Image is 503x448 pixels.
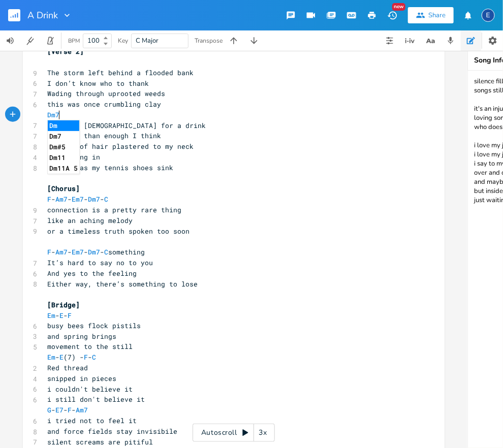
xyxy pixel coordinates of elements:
span: The storm left behind a flooded bank [47,68,194,77]
span: C [104,247,108,257]
span: i still don't believe it [47,395,145,404]
span: Am7 [76,406,88,415]
span: E [59,353,64,362]
div: 3x [254,424,272,442]
span: And yes to the feeling [47,269,137,278]
span: connection is a pretty rare thing [47,205,181,214]
span: I don’t know who to thank [47,79,149,88]
li: Dm [48,120,79,131]
span: - - - - [47,195,108,204]
div: Transpose [195,38,223,44]
span: or a timeless truth spoken too soon [47,227,190,236]
span: E [59,311,64,320]
span: C [104,195,108,204]
div: New [392,3,405,11]
span: Dm7 [47,110,59,119]
span: - - [47,311,72,320]
span: Em [47,353,55,362]
span: E7 [55,406,64,415]
span: [Chorus] [47,184,80,193]
span: snipped in pieces [47,374,116,383]
span: Strands of hair plastered to my neck [47,142,194,151]
div: Erin Nicole [482,9,495,22]
span: It’s hard to say no to you [47,258,153,267]
span: F [84,353,88,362]
span: Am7 [55,195,68,204]
span: Either way, there’s something to lose [47,279,198,289]
span: F [68,311,72,320]
span: C Major [136,36,159,45]
div: Autoscroll [193,424,275,442]
div: Share [428,11,446,20]
span: Em7 [72,247,84,257]
button: Share [408,7,454,23]
li: Dm#5 [48,142,79,152]
span: i tried not to feel it [47,417,137,426]
span: Am7 [55,247,68,257]
span: Red thread [47,364,88,373]
span: Wading through uprooted weeds [47,89,165,98]
span: - - - [47,406,88,415]
span: F [68,406,72,415]
span: and force fields stay invisibile [47,427,177,436]
span: Dm7 [88,195,100,204]
li: Dm11A 5 [48,163,79,174]
span: like an aching melody [47,216,133,225]
span: Dm7 [88,247,100,257]
div: Key [118,38,128,44]
span: Em7 [72,195,84,204]
span: Got more than enough I think [47,131,161,140]
span: this was once crumbling clay [47,100,161,109]
span: unmoved as my tennis shoes sink [47,163,173,172]
span: busy bees flock pistils [47,322,141,331]
li: Dm11 [48,152,79,163]
button: New [382,6,402,24]
div: BPM [68,38,80,44]
span: F [47,247,51,257]
span: - (7) - - [47,353,96,362]
button: E [482,4,495,27]
span: G [47,406,51,415]
span: and spring brings [47,332,116,341]
span: C [92,353,96,362]
span: A Drink [27,11,58,20]
span: I begged [DEMOGRAPHIC_DATA] for a drink [47,121,206,130]
span: i couldn't believe it [47,385,133,394]
span: F [47,195,51,204]
span: silent screams are pitiful [47,438,153,447]
li: Dm7 [48,131,79,142]
span: - - - - something [47,247,145,257]
span: movement to the still [47,342,133,351]
span: [Bridge] [47,300,80,309]
span: [Verse 2] [47,47,84,56]
span: Em [47,311,55,320]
